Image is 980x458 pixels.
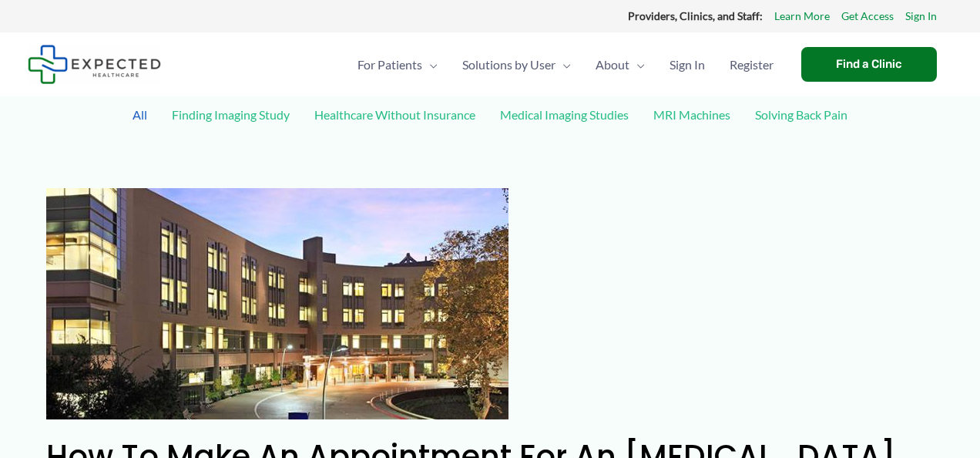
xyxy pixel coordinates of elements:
a: All [125,101,155,128]
a: Sign In [905,6,937,26]
a: Learn More [774,6,830,26]
a: Healthcare Without Insurance [307,101,483,128]
a: Register [717,38,786,92]
a: Solving Back Pain [747,101,855,128]
span: About [596,38,629,92]
a: Finding Imaging Study [164,101,297,128]
a: AboutMenu Toggle [583,38,657,92]
strong: Providers, Clinics, and Staff: [628,9,763,22]
span: Menu Toggle [555,38,571,92]
a: For PatientsMenu Toggle [345,38,450,92]
nav: Primary Site Navigation [345,38,786,92]
span: Menu Toggle [629,38,645,92]
div: Post Filters [28,96,952,170]
a: Sign In [657,38,717,92]
a: Find a Clinic [801,47,937,82]
span: Sign In [670,38,705,92]
a: Medical Imaging Studies [492,101,636,128]
img: How to Make an Appointment for an MRI at Camino Real [46,188,508,419]
span: Register [730,38,774,92]
a: Read: How to Make an Appointment for an MRI at Camino Real [46,295,508,309]
a: Solutions by UserMenu Toggle [450,38,583,92]
span: Solutions by User [462,38,555,92]
a: MRI Machines [646,101,738,128]
span: For Patients [357,38,422,92]
span: Menu Toggle [422,38,438,92]
img: Expected Healthcare Logo - side, dark font, small [28,45,161,84]
a: Get Access [841,6,894,26]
